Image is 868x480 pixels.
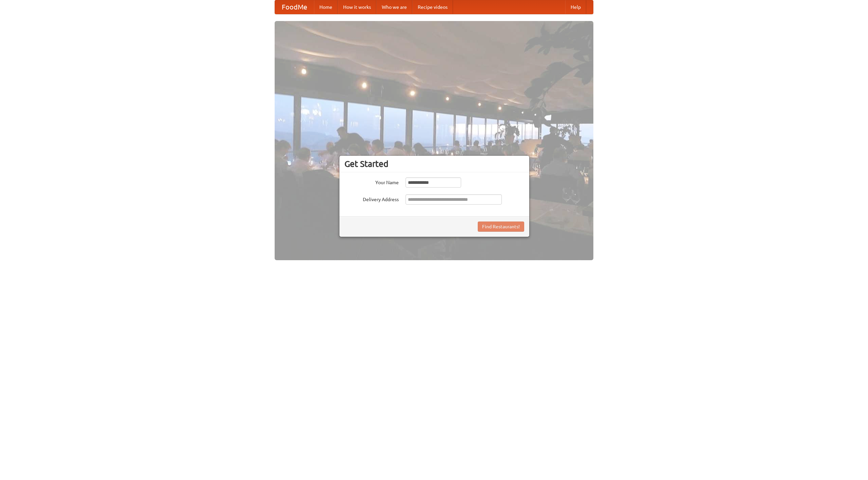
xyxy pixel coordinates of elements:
a: Who we are [376,0,412,14]
label: Delivery Address [344,194,399,203]
a: How it works [338,0,376,14]
h3: Get Started [344,159,524,169]
a: Help [565,0,586,14]
label: Your Name [344,177,399,186]
button: Find Restaurants! [478,222,524,232]
a: FoodMe [275,0,314,14]
a: Home [314,0,338,14]
a: Recipe videos [412,0,453,14]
